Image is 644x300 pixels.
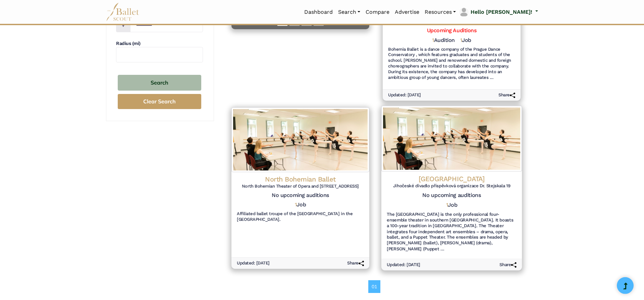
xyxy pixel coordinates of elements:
[446,202,458,209] h5: Job
[446,202,448,208] span: 1
[116,40,203,47] h4: Radius (mi)
[381,106,522,172] img: Logo
[387,174,517,184] h4: [GEOGRAPHIC_DATA]
[427,27,476,34] a: Upcoming Auditions
[459,7,469,17] img: profile picture
[422,5,459,19] a: Resources
[302,5,335,19] a: Dashboard
[388,92,421,98] h6: Updated: [DATE]
[277,21,287,29] button: Slide 1
[295,201,297,208] span: 1
[237,260,270,266] h6: Updated: [DATE]
[392,5,422,19] a: Advertise
[231,107,369,172] img: Logo
[368,280,380,293] a: 01
[388,47,515,81] h6: Bohemia Ballet is a dance company of the Prague Dance Conservatory , which features graduates and...
[237,184,364,189] h6: North Bohemian Theater of Opera and [STREET_ADDRESS]
[335,5,363,19] a: Search
[498,92,515,98] h6: Share
[118,94,201,109] button: Clear Search
[432,37,455,44] h5: Audition
[387,183,517,189] h6: Jihočeské divadlo příspěvková organizace Dr. Stejskala 19
[460,37,462,43] span: 1
[387,262,420,267] h6: Updated: [DATE]
[459,7,538,17] a: profile picture Hello [PERSON_NAME]!
[471,8,532,16] p: Hello [PERSON_NAME]!
[314,21,324,29] button: Slide 4
[289,21,300,29] button: Slide 2
[118,75,201,91] button: Search
[368,280,384,293] nav: Page navigation example
[237,211,364,222] h6: Affiliated ballet troupe of the [GEOGRAPHIC_DATA] in the [GEOGRAPHIC_DATA].
[295,201,306,208] h5: Job
[363,5,392,19] a: Compare
[387,192,517,199] h5: No upcoming auditions
[302,21,312,29] button: Slide 3
[237,175,364,184] h4: North Bohemian Ballet
[237,192,364,199] h5: No upcoming auditions
[347,260,364,266] h6: Share
[499,262,517,267] h6: Share
[387,211,517,252] h6: The [GEOGRAPHIC_DATA] is the only professional four-ensemble theater in southern [GEOGRAPHIC_DATA...
[460,37,471,44] h5: Job
[432,37,434,43] span: 1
